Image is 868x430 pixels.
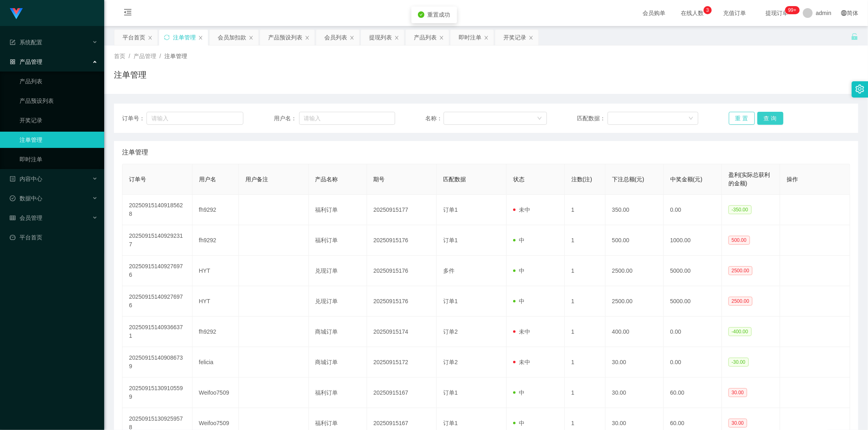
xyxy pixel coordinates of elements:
span: 未中 [513,328,530,335]
span: 订单1 [443,298,458,304]
i: 图标: close [394,35,399,40]
i: 图标: down [689,116,693,122]
div: 产品预设列表 [268,30,302,45]
td: 兑现订单 [309,256,367,286]
td: 1 [565,256,606,286]
sup: 3 [704,6,712,14]
span: 充值订单 [719,10,750,16]
span: 2500.00 [728,297,752,306]
div: 产品列表 [414,30,437,45]
span: 注单管理 [122,148,148,157]
span: 首页 [114,53,125,59]
span: 产品管理 [133,53,156,59]
span: 状态 [513,176,525,182]
span: 提现订单 [761,10,792,16]
i: 图标: form [10,39,15,45]
i: 图标: menu-fold [114,0,142,26]
span: 订单2 [443,359,458,365]
td: 20250915174 [367,317,437,347]
span: 系统配置 [10,39,42,46]
td: 30.00 [606,347,664,378]
i: 图标: close [350,35,354,40]
span: / [129,53,130,59]
span: 重置成功 [428,11,450,18]
span: 数据中心 [10,195,42,202]
div: 平台首页 [122,30,145,45]
td: 202509151409292317 [122,225,192,256]
a: 图标: dashboard平台首页 [10,229,98,245]
span: 订单1 [443,389,458,396]
span: 会员管理 [10,215,42,221]
p: 3 [706,6,709,14]
td: 202509151409185628 [122,195,192,225]
span: 30.00 [728,419,747,428]
span: 用户名： [274,114,299,123]
i: 图标: global [841,10,847,16]
span: 中 [513,420,525,426]
td: 1 [565,317,606,347]
i: 图标: table [10,215,15,221]
span: -350.00 [728,205,752,214]
span: 中 [513,237,525,243]
a: 即时注单 [20,151,98,167]
td: 60.00 [664,378,722,408]
td: 5000.00 [664,286,722,317]
span: 订单1 [443,420,458,426]
td: 30.00 [606,378,664,408]
a: 开奖记录 [20,112,98,128]
i: 图标: close [249,35,254,40]
i: 图标: appstore-o [10,59,15,65]
span: 产品管理 [10,59,42,65]
a: 注单管理 [20,132,98,148]
i: 图标: close [529,35,533,40]
button: 重 置 [729,112,755,125]
span: -400.00 [728,327,752,336]
i: 图标: sync [164,35,170,40]
td: 20250915176 [367,256,437,286]
td: 20250915172 [367,347,437,378]
i: 图标: profile [10,176,15,182]
td: 0.00 [664,317,722,347]
span: 500.00 [728,236,750,245]
td: 1000.00 [664,225,722,256]
i: 图标: check-circle-o [10,195,15,201]
span: 订单2 [443,328,458,335]
span: 订单号： [122,114,146,123]
td: felicia [192,347,239,378]
i: 图标: close [198,35,203,40]
td: HYT [192,286,239,317]
div: 注单管理 [173,30,196,45]
span: / [160,53,161,59]
i: 图标: close [484,35,489,40]
td: fh9292 [192,225,239,256]
td: 1 [565,378,606,408]
span: 注单管理 [164,53,187,59]
span: 盈利(实际总获利的金额) [728,172,770,187]
td: 2500.00 [606,286,664,317]
td: fh9292 [192,195,239,225]
span: 中 [513,389,525,396]
i: 图标: setting [855,85,864,93]
i: 图标: down [537,116,542,122]
button: 查 询 [757,112,783,125]
td: 福利订单 [309,195,367,225]
span: 中奖金额(元) [670,176,702,182]
td: 20250915176 [367,225,437,256]
span: 用户备注 [245,176,268,182]
div: 会员加扣款 [218,30,246,45]
td: 2500.00 [606,256,664,286]
sup: 1204 [785,6,800,14]
div: 开奖记录 [503,30,526,45]
span: 未中 [513,359,530,365]
td: 20250915176 [367,286,437,317]
span: 2500.00 [728,266,752,275]
span: 产品名称 [315,176,338,182]
td: 400.00 [606,317,664,347]
i: 图标: close [148,35,153,40]
div: 提现列表 [369,30,392,45]
span: 名称： [425,114,444,123]
td: 福利订单 [309,225,367,256]
input: 请输入 [299,112,395,125]
td: 1 [565,347,606,378]
td: 1 [565,225,606,256]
